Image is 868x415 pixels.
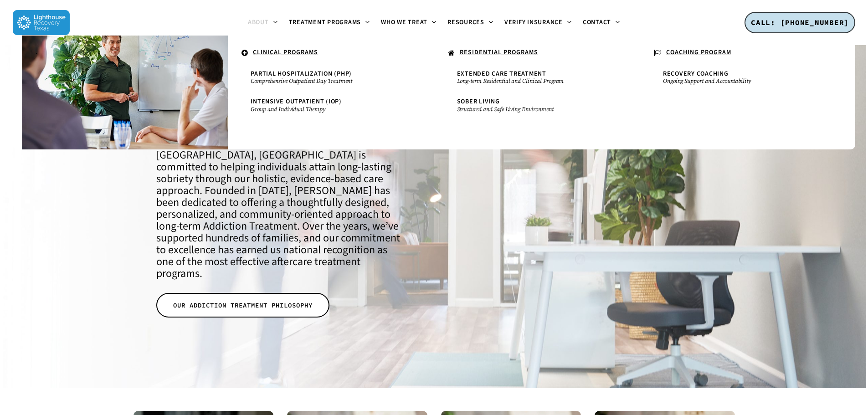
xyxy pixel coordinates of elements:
[13,10,70,35] img: Lighthouse Recovery Texas
[246,66,416,89] a: Partial Hospitalization (PHP)Comprehensive Outpatient Day Treatment
[283,19,376,26] a: Treatment Programs
[663,77,823,85] small: Ongoing Support and Accountability
[251,77,411,85] small: Comprehensive Outpatient Day Treatment
[658,66,828,89] a: Recovery CoachingOngoing Support and Accountability
[457,69,546,78] span: Extended Care Treatment
[452,94,622,117] a: Sober LivingStructured and Safe Living Environment
[251,97,342,106] span: Intensive Outpatient (IOP)
[156,138,406,280] h4: Our Addiction Treatment Center in [GEOGRAPHIC_DATA], [GEOGRAPHIC_DATA] is committed to helping in...
[442,19,499,26] a: Resources
[745,12,855,34] a: CALL: [PHONE_NUMBER]
[443,45,631,62] a: RESIDENTIAL PROGRAMS
[649,45,837,62] a: COACHING PROGRAM
[663,69,729,78] span: Recovery Coaching
[242,19,283,26] a: About
[457,77,617,85] small: Long-term Residential and Clinical Program
[173,301,313,310] span: OUR ADDICTION TREATMENT PHILOSOPHY
[577,19,626,26] a: Contact
[375,19,442,26] a: Who We Treat
[504,18,563,27] span: Verify Insurance
[457,106,617,113] small: Structured and Safe Living Environment
[36,48,38,57] span: .
[31,45,219,61] a: .
[452,66,622,89] a: Extended Care TreatmentLong-term Residential and Clinical Program
[447,18,484,27] span: Resources
[381,18,427,27] span: Who We Treat
[248,18,269,27] span: About
[460,48,538,57] u: RESIDENTIAL PROGRAMS
[253,48,318,57] u: CLINICAL PROGRAMS
[666,48,731,57] u: COACHING PROGRAM
[583,18,611,27] span: Contact
[751,18,849,27] span: CALL: [PHONE_NUMBER]
[251,106,411,113] small: Group and Individual Therapy
[457,97,500,106] span: Sober Living
[156,293,329,318] a: OUR ADDICTION TREATMENT PHILOSOPHY
[251,69,352,78] span: Partial Hospitalization (PHP)
[237,45,425,62] a: CLINICAL PROGRAMS
[289,18,361,27] span: Treatment Programs
[246,94,416,117] a: Intensive Outpatient (IOP)Group and Individual Therapy
[499,19,577,26] a: Verify Insurance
